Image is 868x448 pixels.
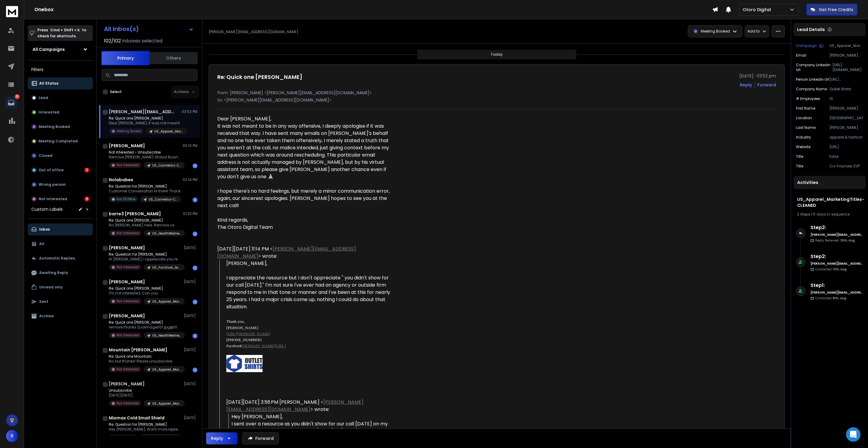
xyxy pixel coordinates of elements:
[829,135,863,140] p: apparel & fashion
[109,388,181,393] p: Unsubscribe
[183,177,197,182] p: 02:14 PM
[796,43,823,48] button: Campaign
[28,43,93,55] button: All Campaigns
[39,139,78,144] p: Meeting Completed
[183,211,197,216] p: 01:32 PM
[110,89,122,94] label: Select
[109,291,181,296] p: I'm not interested. Can you
[152,367,181,372] p: US_Apparel_MarketingTitles-CLEANED
[743,7,773,13] p: Otoro Digital
[109,252,181,257] p: Re: Question for [PERSON_NAME]
[226,319,245,324] span: Thank you,
[796,53,806,58] p: Email
[39,227,50,232] p: Inbox
[184,415,197,420] p: [DATE]
[829,116,863,120] p: [GEOGRAPHIC_DATA]
[217,245,356,260] a: [PERSON_NAME][EMAIL_ADDRESS][DOMAIN_NAME]
[757,82,776,88] div: Forward
[242,432,279,444] button: Forward
[206,432,237,444] button: Reply
[152,163,181,168] p: US_Cosmetics-CLEANED
[117,333,139,338] p: Not Interested
[152,265,181,270] p: US_Furniture_techfilters-CLEANED
[193,300,197,304] div: 1
[109,347,167,353] h1: Mountain [PERSON_NAME]
[226,344,242,348] span: Facebook
[28,267,93,279] button: Awaiting Reply
[28,281,93,293] button: Unread only
[149,197,178,202] p: US_Cosmetics-CLEANED
[829,145,863,149] p: [URL][DOMAIN_NAME]
[796,116,812,120] p: location
[15,94,20,99] p: 10
[815,296,846,300] p: Contacted
[109,143,145,149] h1: [PERSON_NAME]
[829,125,863,130] p: [PERSON_NAME]
[28,252,93,264] button: Automatic Replies
[117,299,139,303] p: Not Interested
[810,261,863,266] h6: [PERSON_NAME][EMAIL_ADDRESS][DOMAIN_NAME]
[109,109,175,115] h1: [PERSON_NAME][EMAIL_ADDRESS][DOMAIN_NAME]
[39,270,68,275] p: Awaiting Reply
[28,238,93,250] button: All
[109,415,165,421] h1: Mixmax Cold Email Shield
[49,26,80,33] span: Cmd + Shift + k
[184,347,197,352] p: [DATE]
[226,337,393,343] div: [PHONE_NUMBER]
[154,129,183,134] p: US_Apparel_MarketingTitles-CLEANED
[6,6,18,17] img: logo
[39,314,54,319] p: Archive
[6,430,18,442] button: R
[152,299,181,304] p: US_Apparel_MarketingTitles-CLEANED
[182,109,197,114] p: 03:52 PM
[829,154,863,159] p: false
[109,354,181,359] p: Re: Quick one Mountain
[184,279,197,284] p: [DATE]
[810,232,863,237] h6: [PERSON_NAME][EMAIL_ADDRESS][DOMAIN_NAME]
[109,313,145,319] h1: [PERSON_NAME]
[28,179,93,191] button: Wrong person
[794,176,866,189] div: Activities
[226,260,393,267] div: [PERSON_NAME],
[796,96,820,101] p: # Employees
[39,285,63,290] p: Unread only
[109,381,145,387] h1: [PERSON_NAME]
[797,26,825,33] p: Lead Details
[740,82,752,88] button: Reply
[28,223,93,235] button: Inbox
[34,6,712,13] h1: Onebox
[217,216,393,224] div: Kind regards,
[109,116,181,121] p: Re: Quick one [PERSON_NAME]
[491,52,503,57] p: Today
[28,296,93,308] button: Sent
[796,43,817,48] p: Campaign
[109,211,161,217] h1: barre3 [PERSON_NAME]
[109,223,181,228] p: No [PERSON_NAME] here. Remove us
[109,184,181,189] p: Re: Question for [PERSON_NAME]
[104,26,139,32] h1: All Inbox(s)
[109,422,181,427] p: Re: Question for [PERSON_NAME]
[217,123,393,180] div: It was not meant to be in any way offensive, I deeply apologise if it was received that way. I ha...
[796,125,816,130] p: Last Name
[796,87,827,92] p: Company Name
[152,231,181,236] p: US_HealthWellnessFitness_techfilters-CLEANED
[217,188,393,209] div: I hope there's no hard feelings, but merely a minor communication error, again, our sincerest apo...
[39,81,58,86] p: All Status
[149,51,198,65] button: Others
[39,299,48,304] p: Sent
[833,296,846,300] span: 8th, Aug
[39,168,64,173] p: Out of office
[193,232,197,236] div: 1
[829,77,863,82] p: [URL][DOMAIN_NAME][PERSON_NAME]
[109,257,181,262] p: Hi [PERSON_NAME], I appreciate you reaching
[28,92,93,104] button: Lead
[797,212,810,217] span: 2 Steps
[796,164,803,169] p: Title
[797,196,862,208] h1: US_Apparel_MarketingTitles-CLEANED
[84,197,89,201] div: 8
[117,265,139,269] p: Not Interested
[152,401,181,406] p: US_Apparel_MarketingTitles-CLEANED
[739,73,776,79] p: [DATE] : 03:52 pm
[39,124,70,129] p: Meeting Booked
[796,135,811,140] p: industry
